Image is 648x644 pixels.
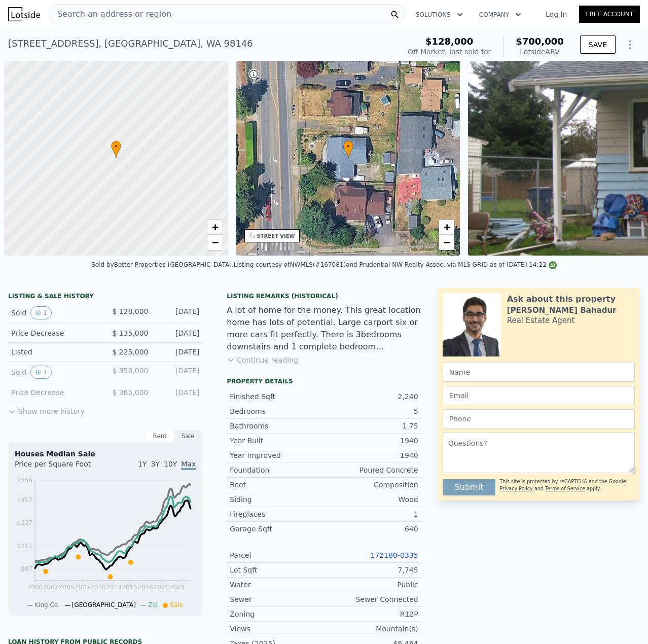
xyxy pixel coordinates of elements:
[443,363,635,382] input: Name
[164,460,177,468] span: 10Y
[324,580,418,590] div: Public
[112,367,148,375] span: $ 358,000
[156,328,199,338] div: [DATE]
[324,565,418,575] div: 7,745
[230,480,324,490] div: Roof
[234,261,557,268] div: Listing courtesy of NWMLS (#167081) and Prudential NW Realty Assoc. via MLS GRID as of [DATE] 14:22
[324,450,418,460] div: 1940
[230,436,324,446] div: Year Built
[11,328,97,338] div: Price Decrease
[181,460,196,470] span: Max
[516,47,564,57] div: Lotside ARV
[230,421,324,431] div: Bathrooms
[408,47,491,57] div: Off Market, last sold for
[471,6,529,24] button: Company
[8,7,40,21] img: Lotside
[75,584,90,591] tspan: 2007
[112,307,148,315] span: $ 128,000
[371,551,418,559] a: 172180-0335
[30,306,52,319] button: View historical data
[227,304,421,353] div: A lot of home for the money. This great location home has lots of potential. Large carport six or...
[579,6,640,23] a: Free Account
[8,402,85,416] button: Show more history
[170,601,183,609] span: Sale
[408,6,471,24] button: Solutions
[112,348,148,356] span: $ 225,000
[230,565,324,575] div: Lot Sqft
[425,36,474,47] span: $128,000
[227,377,421,385] div: Property details
[34,601,60,609] span: King Co.
[507,305,617,315] div: [PERSON_NAME] Bahadur
[324,624,418,634] div: Mountain(s)
[499,486,532,491] a: Privacy Policy
[439,235,454,250] a: Zoom out
[17,519,32,526] tspan: $337
[156,306,199,319] div: [DATE]
[230,624,324,634] div: Views
[156,347,199,357] div: [DATE]
[90,584,106,591] tspan: 2010
[106,584,122,591] tspan: 2013
[148,601,158,609] span: Zip
[230,465,324,475] div: Foundation
[17,496,32,504] tspan: $457
[72,601,136,609] span: [GEOGRAPHIC_DATA]
[8,37,253,51] div: [STREET_ADDRESS] , [GEOGRAPHIC_DATA] , WA 98146
[324,594,418,604] div: Sewer Connected
[156,366,199,379] div: [DATE]
[146,430,174,443] div: Rent
[324,436,418,446] div: 1940
[138,460,147,468] span: 1Y
[137,584,153,591] tspan: 2018
[154,584,169,591] tspan: 2020
[211,221,218,233] span: +
[324,421,418,431] div: 1.75
[444,236,450,248] span: −
[443,386,635,405] input: Email
[230,609,324,619] div: Zoning
[11,306,97,319] div: Sold
[324,494,418,505] div: Wood
[230,391,324,402] div: Finished Sqft
[516,36,564,47] span: $700,000
[59,584,75,591] tspan: 2005
[230,550,324,560] div: Parcel
[257,232,295,240] div: STREET VIEW
[207,235,223,250] a: Zoom out
[151,460,160,468] span: 3Y
[324,391,418,402] div: 2,240
[499,475,635,495] div: This site is protected by reCAPTCHA and the Google and apply.
[230,509,324,519] div: Fireplaces
[549,261,557,269] img: NWMLS Logo
[174,430,202,443] div: Sale
[27,584,43,591] tspan: 2000
[21,565,32,573] tspan: $97
[230,494,324,505] div: Siding
[230,594,324,604] div: Sewer
[112,388,148,397] span: $ 365,000
[620,34,640,55] button: Show Options
[444,221,450,233] span: +
[211,236,218,248] span: −
[343,140,353,158] div: •
[324,406,418,416] div: 5
[11,347,97,357] div: Listed
[169,584,185,591] tspan: 2023
[15,459,105,475] div: Price per Square Foot
[49,8,171,20] span: Search an address or region
[30,366,52,379] button: View historical data
[91,261,234,268] div: Sold by Better Properties-[GEOGRAPHIC_DATA] .
[343,142,353,151] span: •
[43,584,59,591] tspan: 2002
[324,609,418,619] div: R12P
[17,543,32,550] tspan: $217
[11,387,97,398] div: Price Decrease
[230,524,324,534] div: Garage Sqft
[507,293,616,305] div: Ask about this property
[227,355,298,365] button: Continue reading
[507,315,575,326] div: Real Estate Agent
[230,406,324,416] div: Bedrooms
[443,409,635,428] input: Phone
[324,480,418,490] div: Composition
